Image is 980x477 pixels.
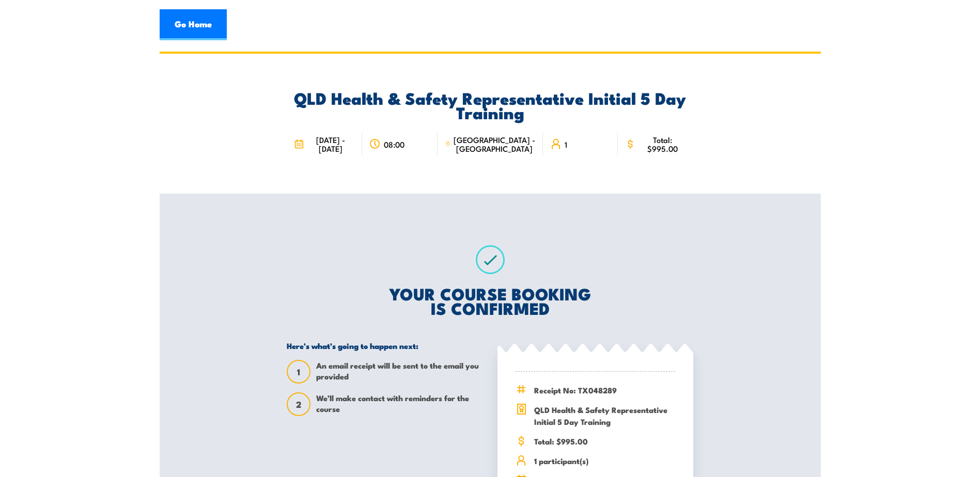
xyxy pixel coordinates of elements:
span: 1 [565,140,567,149]
a: Go Home [160,9,227,40]
span: 1 participant(s) [534,455,675,467]
span: [DATE] - [DATE] [307,135,355,153]
h5: Here’s what’s going to happen next: [287,341,483,351]
span: An email receipt will be sent to the email you provided [316,360,483,384]
h2: YOUR COURSE BOOKING IS CONFIRMED [287,286,693,315]
span: 2 [288,399,309,410]
span: Total: $995.00 [639,135,686,153]
span: [GEOGRAPHIC_DATA] - [GEOGRAPHIC_DATA] [454,135,536,153]
h2: QLD Health & Safety Representative Initial 5 Day Training [287,90,693,119]
span: 08:00 [384,140,405,149]
span: We’ll make contact with reminders for the course [316,392,483,416]
span: 1 [288,367,309,377]
span: QLD Health & Safety Representative Initial 5 Day Training [534,404,675,427]
span: Receipt No: TX048289 [534,384,675,396]
span: Total: $995.00 [534,435,675,447]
